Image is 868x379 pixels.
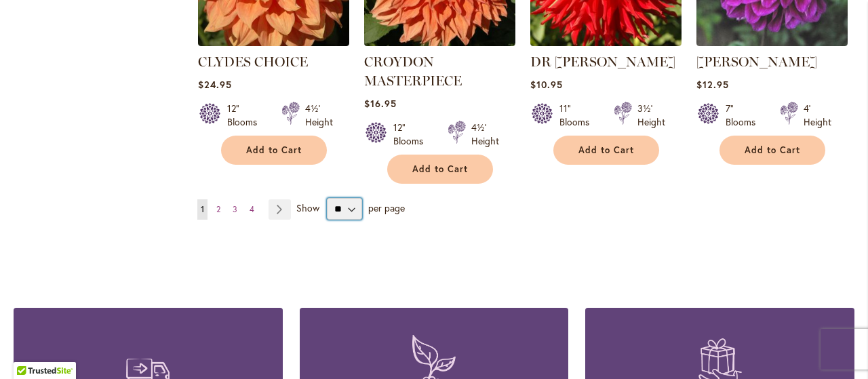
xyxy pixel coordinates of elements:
span: 1 [201,204,204,214]
a: Clyde's Choice [198,36,349,49]
div: 7" Blooms [726,102,764,129]
button: Add to Cart [387,155,493,184]
a: 4 [246,199,258,220]
button: Add to Cart [553,136,659,165]
span: Add to Cart [246,144,302,156]
a: [PERSON_NAME] [696,54,817,70]
span: Add to Cart [412,163,468,175]
span: $12.95 [696,78,729,91]
a: 3 [229,199,241,220]
iframe: Launch Accessibility Center [10,331,48,369]
span: $10.95 [530,78,563,91]
a: 2 [213,199,224,220]
div: 11" Blooms [559,102,597,129]
a: CROYDON MASTERPIECE [364,36,515,49]
span: $24.95 [198,78,232,91]
a: Einstein [696,36,848,49]
div: 12" Blooms [393,121,431,148]
span: Add to Cart [745,144,800,156]
span: 3 [233,204,237,214]
div: 4' Height [804,102,831,129]
a: DR [PERSON_NAME] [530,54,675,70]
div: 12" Blooms [227,102,265,129]
a: CLYDES CHOICE [198,54,308,70]
div: 4½' Height [305,102,333,129]
span: $16.95 [364,97,397,110]
button: Add to Cart [719,136,825,165]
span: Show [296,201,319,214]
button: Add to Cart [221,136,327,165]
a: DR LES [530,36,682,49]
span: Add to Cart [578,144,634,156]
span: per page [368,201,405,214]
div: 3½' Height [637,102,665,129]
a: CROYDON MASTERPIECE [364,54,462,89]
span: 4 [250,204,254,214]
span: 2 [216,204,220,214]
div: 4½' Height [471,121,499,148]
